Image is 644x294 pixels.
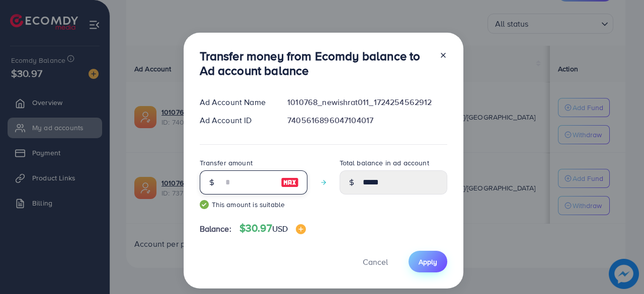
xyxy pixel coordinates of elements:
label: Transfer amount [200,158,253,168]
label: Total balance in ad account [340,158,429,168]
span: USD [272,223,288,234]
div: 1010768_newishrat011_1724254562912 [279,96,455,108]
h4: $30.97 [239,222,306,235]
img: image [296,224,306,234]
span: Balance: [200,223,231,235]
div: Ad Account Name [192,96,280,108]
div: Ad Account ID [192,115,280,126]
div: 7405616896047104017 [279,115,455,126]
h3: Transfer money from Ecomdy balance to Ad account balance [200,49,431,78]
span: Cancel [363,256,388,267]
small: This amount is suitable [200,200,307,210]
button: Cancel [350,251,400,272]
img: image [281,176,299,188]
img: guide [200,200,209,209]
span: Apply [419,257,437,267]
button: Apply [409,251,447,272]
